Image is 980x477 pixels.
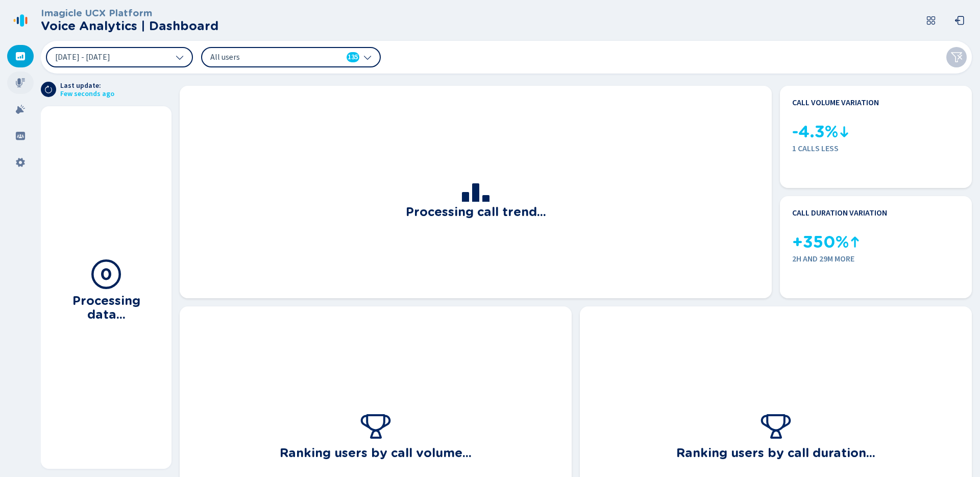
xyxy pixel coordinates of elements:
[348,52,358,62] span: 135
[7,71,34,94] div: Recordings
[7,151,34,174] div: Settings
[792,254,960,264] span: 2h and 29m more
[7,125,34,147] div: Groups
[792,208,887,218] h4: Call duration variation
[280,443,472,460] h3: Ranking users by call volume...
[176,53,184,61] svg: chevron-down
[792,123,838,141] span: -4.3%
[210,52,328,63] span: All users
[838,126,850,138] svg: kpi-down
[41,19,218,33] h2: Voice Analytics | Dashboard
[954,15,965,26] svg: box-arrow-left
[15,104,26,114] svg: alarm-filled
[46,47,193,67] button: [DATE] - [DATE]
[676,443,875,460] h3: Ranking users by call duration...
[44,85,53,93] svg: arrow-clockwise
[7,45,34,67] div: Dashboard
[950,51,963,63] svg: funnel-disabled
[55,53,110,61] span: [DATE] - [DATE]
[60,90,114,98] span: Few seconds ago
[792,98,879,107] h4: Call volume variation
[849,236,861,248] svg: kpi-up
[15,78,26,88] svg: mic-fill
[792,144,960,153] span: 1 calls less
[15,51,26,61] svg: dashboard-filled
[7,98,34,121] div: Alarms
[946,47,967,67] button: Clear filters
[363,53,372,61] svg: chevron-down
[15,131,26,141] svg: groups-filled
[60,82,114,90] span: Last update:
[406,202,546,219] h3: Processing call trend...
[53,291,159,322] h3: Processing data...
[41,8,218,19] h3: Imagicle UCX Platform
[792,233,849,252] span: +350%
